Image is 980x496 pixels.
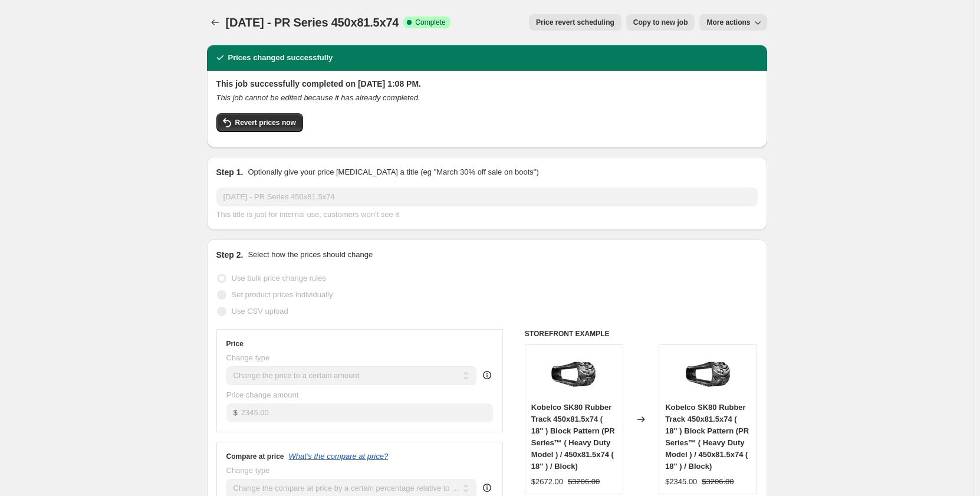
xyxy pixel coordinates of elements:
h2: Prices changed successfully [228,52,333,64]
span: Price change amount [226,390,299,399]
span: Set product prices individually [232,290,333,299]
h2: Step 1. [216,166,244,178]
h2: Step 2. [216,249,244,261]
span: Revert prices now [235,118,296,127]
span: Use bulk price change rules [232,274,326,283]
span: More actions [706,18,750,27]
img: kobelco-rubber-track-kobelco-sk80-rubber-track-450x81-5x74-18-block-pattern-44923560231228_80x.jpg [685,351,732,398]
div: help [481,482,493,494]
span: This title is just for internal use, customers won't see it [216,210,399,219]
h3: Price [226,339,244,349]
h2: This job successfully completed on [DATE] 1:08 PM. [216,78,758,90]
h6: STOREFRONT EXAMPLE [525,329,758,339]
div: $2672.00 [531,476,563,488]
button: Price change jobs [207,14,223,31]
button: Copy to new job [626,14,695,31]
p: Optionally give your price [MEDICAL_DATA] a title (eg "March 30% off sale on boots") [248,166,538,178]
span: [DATE] - PR Series 450x81.5x74 [226,16,399,29]
input: 80.00 [241,403,493,422]
button: What's the compare at price? [289,452,389,461]
div: help [481,369,493,381]
span: $ [234,408,238,417]
span: Complete [415,18,445,27]
strike: $3206.00 [702,476,734,488]
h3: Compare at price [226,452,284,461]
span: Kobelco SK80 Rubber Track 450x81.5x74 ( 18" ) Block Pattern (PR Series™ ( Heavy Duty Model ) / 45... [665,403,749,471]
button: Price revert scheduling [529,14,621,31]
i: This job cannot be edited because it has already completed. [216,93,420,102]
span: Change type [226,353,270,362]
strike: $3206.00 [568,476,600,488]
img: kobelco-rubber-track-kobelco-sk80-rubber-track-450x81-5x74-18-block-pattern-44923560231228_80x.jpg [550,351,597,398]
button: Revert prices now [216,113,303,132]
p: Select how the prices should change [248,249,373,261]
span: Copy to new job [633,18,688,27]
span: Use CSV upload [232,307,288,316]
button: More actions [699,14,767,31]
span: Price revert scheduling [536,18,614,27]
span: Kobelco SK80 Rubber Track 450x81.5x74 ( 18" ) Block Pattern (PR Series™ ( Heavy Duty Model ) / 45... [531,403,615,471]
input: 30% off holiday sale [216,188,758,206]
div: $2345.00 [665,476,697,488]
span: Change type [226,466,270,475]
